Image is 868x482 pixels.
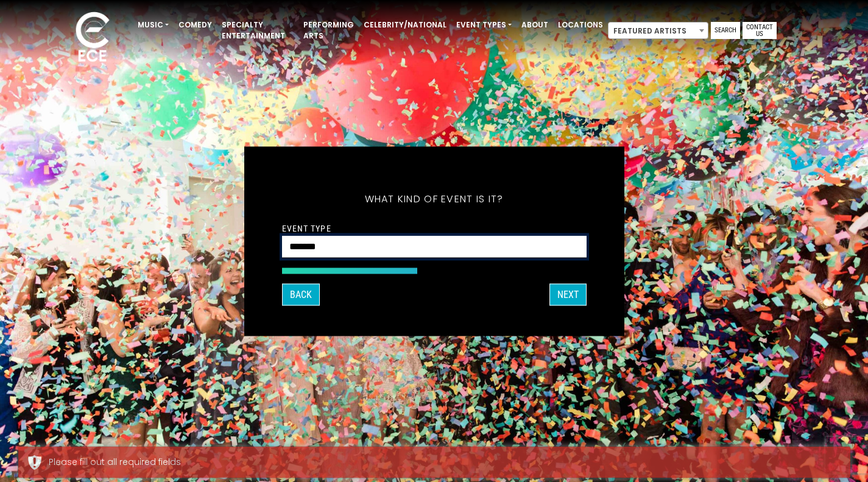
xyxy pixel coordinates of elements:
[553,15,608,35] a: Locations
[282,283,320,305] button: Back
[49,456,841,469] div: Please fill out all required fields
[549,283,587,305] button: Next
[711,22,740,39] a: Search
[62,9,123,68] img: ece_new_logo_whitev2-1.png
[298,15,359,46] a: Performing Arts
[451,15,517,35] a: Event Types
[608,22,708,39] span: Featured Artists
[517,15,553,35] a: About
[282,177,587,221] h5: What kind of event is it?
[174,15,217,35] a: Comedy
[743,22,777,39] a: Contact Us
[609,23,708,40] span: Featured Artists
[217,15,298,46] a: Specialty Entertainment
[133,15,174,35] a: Music
[282,222,331,233] label: Event Type
[359,15,451,35] a: Celebrity/National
